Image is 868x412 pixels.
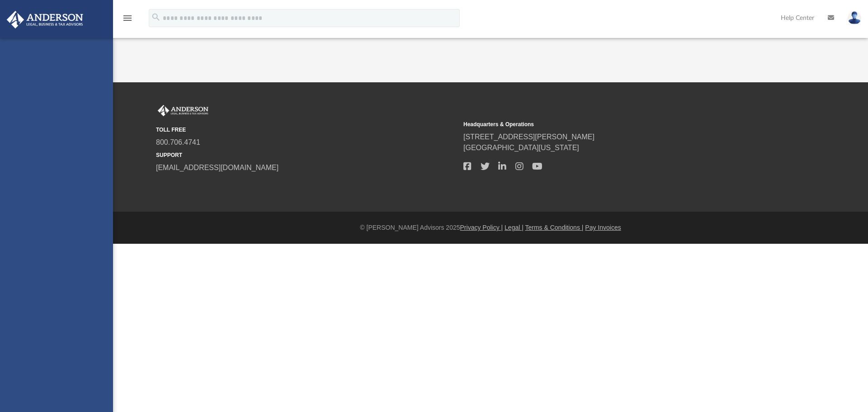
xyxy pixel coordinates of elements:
img: User Pic [848,11,861,24]
small: TOLL FREE [156,126,457,134]
small: Headquarters & Operations [463,120,764,128]
a: Terms & Conditions | [525,224,584,231]
img: Anderson Advisors Platinum Portal [156,105,210,117]
i: menu [122,13,133,24]
i: search [151,12,161,22]
a: 800.706.4741 [156,138,200,146]
a: Legal | [505,224,524,231]
a: menu [122,17,133,24]
small: SUPPORT [156,151,457,159]
a: [EMAIL_ADDRESS][DOMAIN_NAME] [156,164,278,171]
a: Privacy Policy | [460,224,503,231]
a: [GEOGRAPHIC_DATA][US_STATE] [463,144,579,152]
div: © [PERSON_NAME] Advisors 2025 [113,223,868,232]
a: [STREET_ADDRESS][PERSON_NAME] [463,133,594,141]
a: Pay Invoices [585,224,621,231]
img: Anderson Advisors Platinum Portal [4,11,86,28]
